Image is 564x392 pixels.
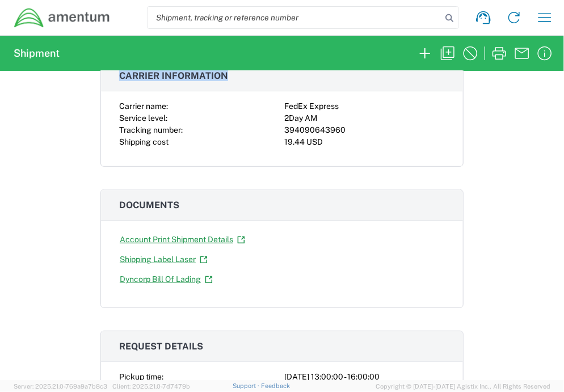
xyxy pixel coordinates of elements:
a: Support [233,382,261,389]
a: Feedback [261,382,290,389]
a: Dyncorp Bill Of Lading [119,269,213,289]
img: dyncorp [14,7,111,28]
span: Pickup time: [119,372,163,381]
a: Shipping Label Laser [119,250,208,269]
span: Client: 2025.21.0-7d7479b [112,383,190,390]
div: 394090643960 [284,124,445,136]
span: Shipping cost [119,137,169,146]
span: Server: 2025.21.0-769a9a7b8c3 [14,383,107,390]
div: 19.44 USD [284,136,445,148]
div: [DATE] 13:00:00 - 16:00:00 [284,371,445,383]
span: Carrier information [119,70,228,81]
input: Shipment, tracking or reference number [148,7,441,28]
a: Account Print Shipment Details [119,230,246,250]
span: Tracking number: [119,125,183,134]
span: Documents [119,200,179,210]
span: Copyright © [DATE]-[DATE] Agistix Inc., All Rights Reserved [376,381,550,391]
span: Service level: [119,113,167,123]
div: FedEx Express [284,100,445,112]
h2: Shipment [14,47,60,60]
span: Request details [119,341,203,352]
div: 2Day AM [284,112,445,124]
span: Carrier name: [119,102,168,111]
